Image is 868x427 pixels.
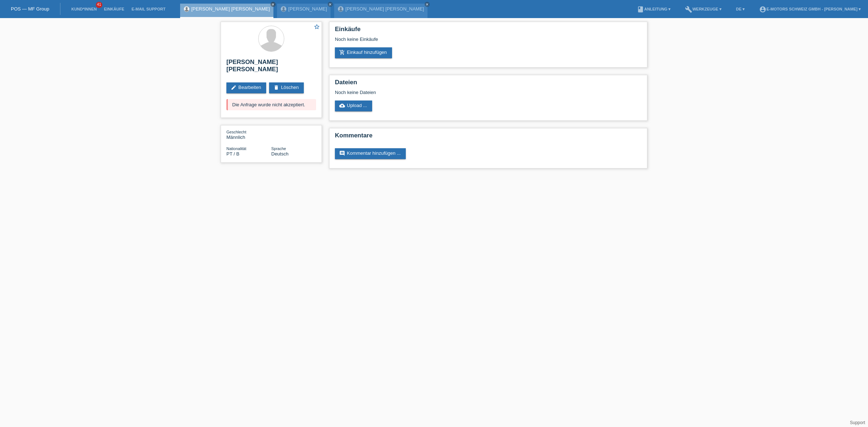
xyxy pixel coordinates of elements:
[271,146,286,151] span: Sprache
[633,7,674,11] a: bookAnleitung ▾
[226,129,271,140] div: Männlich
[128,7,169,11] a: E-Mail Support
[637,6,644,13] i: book
[191,6,270,12] a: [PERSON_NAME] [PERSON_NAME]
[288,6,327,12] a: [PERSON_NAME]
[681,7,725,11] a: buildWerkzeuge ▾
[335,26,642,37] h2: Einkäufe
[231,85,237,90] i: edit
[339,150,345,156] i: comment
[226,99,316,110] div: Die Anfrage wurde nicht akzeptiert.
[68,7,100,11] a: Kund*innen
[850,420,865,425] a: Support
[100,7,128,11] a: Einkäufe
[756,7,864,11] a: account_circleE-Motors Schweiz GmbH - [PERSON_NAME] ▾
[226,59,316,77] h2: [PERSON_NAME] [PERSON_NAME]
[335,90,556,95] div: Noch keine Dateien
[425,2,430,7] a: close
[759,6,766,13] i: account_circle
[345,6,424,12] a: [PERSON_NAME] [PERSON_NAME]
[226,82,266,93] a: editBearbeiten
[335,37,642,47] div: Noch keine Einkäufe
[11,6,49,12] a: POS — MF Group
[226,146,246,151] span: Nationalität
[339,103,345,108] i: cloud_upload
[335,132,642,143] h2: Kommentare
[335,148,406,159] a: commentKommentar hinzufügen ...
[269,82,304,93] a: deleteLöschen
[273,85,279,90] i: delete
[335,101,372,111] a: cloud_uploadUpload ...
[328,2,333,7] a: close
[226,130,246,134] span: Geschlecht
[96,2,102,8] span: 41
[685,6,692,13] i: build
[335,79,642,90] h2: Dateien
[314,24,320,30] i: star_border
[226,151,239,157] span: Portugal / B / 18.03.2013
[271,151,289,157] span: Deutsch
[271,2,276,7] a: close
[314,24,320,31] a: star_border
[271,3,275,6] i: close
[328,3,332,6] i: close
[732,7,748,11] a: DE ▾
[339,50,345,55] i: add_shopping_cart
[425,3,429,6] i: close
[335,47,392,58] a: add_shopping_cartEinkauf hinzufügen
